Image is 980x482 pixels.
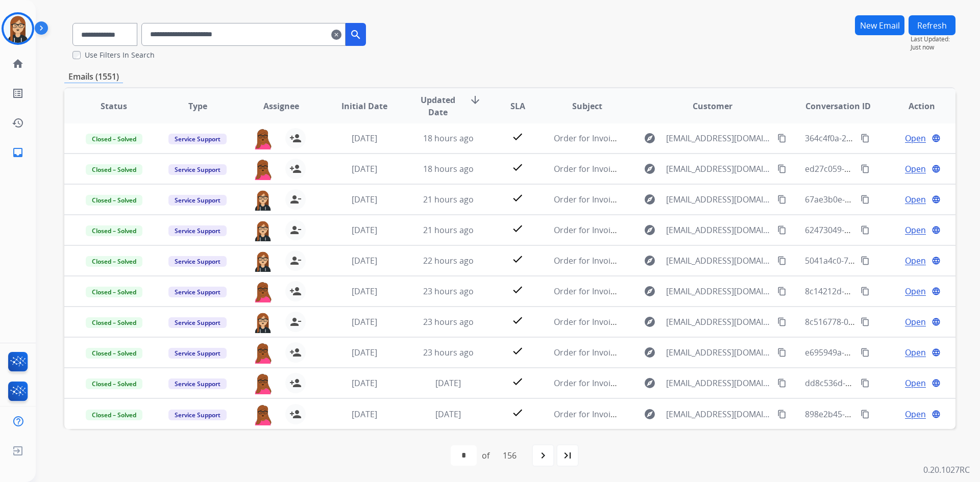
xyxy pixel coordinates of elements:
span: 62473049-277d-48c3-afb6-be72ac97e8fd [805,224,959,236]
span: Open [905,163,926,175]
span: [DATE] [435,409,461,420]
mat-icon: explore [644,132,656,144]
span: dd8c536d-a0eb-4b44-a54c-c2db3e921e02 [805,377,964,389]
mat-icon: navigate_next [537,449,549,462]
span: Order for Invoice# 468478 From AHM Furniture Service Inc [554,133,778,144]
span: Order for Invoice# 468437 From AHM Furniture Service Inc [554,255,778,266]
img: agent-avatar [253,159,273,180]
mat-icon: list_alt [12,87,24,99]
mat-icon: content_copy [861,134,870,143]
span: 67ae3b0e-2b5e-4666-bf91-60569c7905e6 [805,194,961,205]
span: Open [905,346,926,359]
mat-icon: check [511,222,524,235]
span: [DATE] [352,255,377,266]
div: 156 [495,445,525,466]
img: agent-avatar [253,128,273,149]
span: Closed – Solved [86,164,142,175]
span: Service Support [168,195,227,206]
span: 23 hours ago [423,347,474,358]
span: Status [101,100,127,112]
mat-icon: content_copy [777,287,787,296]
mat-icon: language [932,287,941,296]
span: Service Support [168,317,227,328]
mat-icon: check [511,407,524,419]
span: [DATE] [352,194,377,205]
label: Use Filters In Search [85,50,155,60]
span: Closed – Solved [86,410,142,420]
span: [DATE] [352,347,377,358]
mat-icon: content_copy [861,256,870,265]
p: 0.20.1027RC [923,464,970,476]
mat-icon: check [511,253,524,265]
mat-icon: language [932,195,941,204]
mat-icon: person_remove [289,255,302,267]
mat-icon: explore [644,255,656,267]
mat-icon: content_copy [777,348,787,357]
mat-icon: language [932,256,941,265]
mat-icon: person_add [289,408,302,420]
span: 23 hours ago [423,286,474,297]
mat-icon: history [12,117,24,129]
span: 8c516778-0e8f-4f69-8e91-3242be2c6f1b [805,316,956,327]
span: [EMAIL_ADDRESS][DOMAIN_NAME] [666,163,771,175]
span: 21 hours ago [423,194,474,205]
span: Service Support [168,410,227,420]
span: Type [188,100,207,112]
span: Closed – Solved [86,317,142,328]
mat-icon: content_copy [777,164,787,173]
span: Closed – Solved [86,348,142,359]
mat-icon: inbox [12,146,24,159]
mat-icon: language [932,378,941,388]
span: Open [905,285,926,297]
mat-icon: person_add [289,346,302,359]
div: of [482,449,489,462]
span: 364c4f0a-2c7d-4bf1-8114-6a724b29bdf5 [805,133,958,144]
mat-icon: content_copy [777,195,787,204]
mat-icon: content_copy [777,256,787,265]
img: agent-avatar [253,189,273,211]
span: 18 hours ago [423,133,474,144]
span: Open [905,377,926,389]
mat-icon: search [350,29,362,41]
img: agent-avatar [253,373,273,394]
span: 8c14212d-5927-4c12-a79c-7c9c401acad4 [805,286,960,297]
img: agent-avatar [253,220,273,241]
mat-icon: person_add [289,285,302,297]
span: [EMAIL_ADDRESS][DOMAIN_NAME] [666,132,771,144]
span: [DATE] [352,316,377,327]
mat-icon: explore [644,193,656,206]
span: Closed – Solved [86,225,142,236]
span: Last Updated: [911,35,955,43]
span: Order for Invoice# 468433 From AHM Furniture Service Inc [554,286,778,297]
mat-icon: person_add [289,377,302,389]
span: 22 hours ago [423,255,474,266]
span: [EMAIL_ADDRESS][DOMAIN_NAME] [666,346,771,359]
img: agent-avatar [253,250,273,272]
img: agent-avatar [253,281,273,302]
span: SLA [510,100,525,112]
span: Open [905,132,926,144]
span: Order for Invoice# 468287 From AHM Furniture Service Inc [554,409,778,420]
span: Service Support [168,164,227,175]
span: [EMAIL_ADDRESS][DOMAIN_NAME] [666,377,771,389]
mat-icon: explore [644,163,656,175]
mat-icon: check [511,131,524,143]
span: Open [905,316,926,328]
button: Refresh [909,15,955,35]
mat-icon: content_copy [861,378,870,388]
mat-icon: person_remove [289,316,302,328]
th: Action [872,88,955,124]
mat-icon: arrow_downward [469,94,481,106]
mat-icon: language [932,134,941,143]
span: [EMAIL_ADDRESS][DOMAIN_NAME] [666,193,771,206]
mat-icon: content_copy [861,348,870,357]
mat-icon: explore [644,316,656,328]
span: Initial Date [341,100,387,112]
span: Service Support [168,134,227,144]
span: 5041a4c0-72a7-4752-b4dc-6bfa290429e5 [805,255,961,266]
mat-icon: content_copy [861,317,870,326]
span: Customer [693,100,732,112]
mat-icon: language [932,410,941,419]
mat-icon: clear [331,29,341,41]
span: Order for Invoice# 468295 From AHM Furniture Service Inc [554,377,778,389]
